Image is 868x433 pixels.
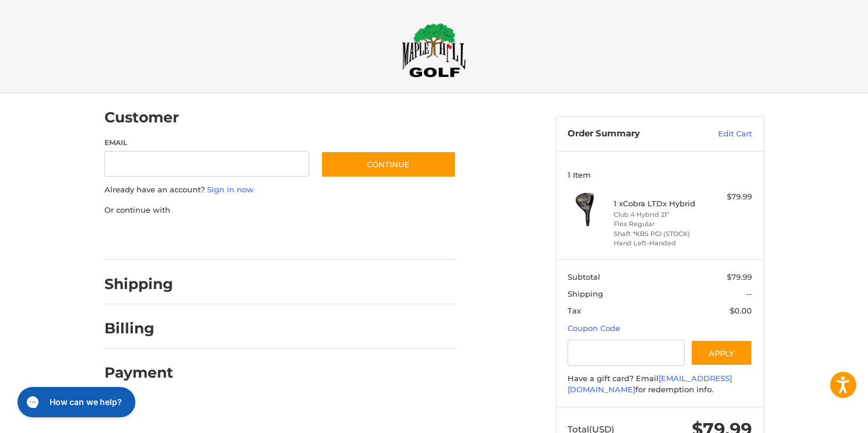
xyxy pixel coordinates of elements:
button: Continue [321,151,456,178]
li: Club 4 Hybrid 21° [614,210,703,220]
h3: Order Summary [568,128,693,140]
h2: Shipping [104,275,173,293]
iframe: PayPal-paylater [199,227,287,248]
input: Gift Certificate or Coupon Code [568,340,685,366]
a: Coupon Code [568,323,620,333]
p: Already have an account? [104,184,456,196]
span: $0.00 [730,306,752,315]
h2: Payment [104,364,173,382]
iframe: PayPal-venmo [298,227,386,248]
li: Shaft *KBS PGI (STOCK) [614,229,703,239]
h4: 1 x Cobra LTDx Hybrid [614,199,703,208]
h2: Customer [104,108,179,126]
iframe: PayPal-paypal [100,227,188,248]
a: Edit Cart [693,128,752,140]
span: Subtotal [568,272,600,281]
h2: Billing [104,319,173,337]
iframe: Google Customer Reviews [772,402,868,433]
button: Apply [691,340,752,366]
span: $79.99 [727,272,752,281]
p: Or continue with [104,205,456,216]
img: Maple Hill Golf [402,23,466,78]
a: Sign in now [207,185,254,194]
li: Flex Regular [614,219,703,229]
li: Hand Left-Handed [614,238,703,248]
div: Have a gift card? Email for redemption info. [568,373,752,396]
h3: 1 Item [568,170,752,179]
span: Tax [568,306,581,315]
span: Shipping [568,289,603,298]
div: $79.99 [706,191,752,203]
label: Email [104,138,310,148]
iframe: Gorgias live chat messenger [12,383,138,421]
span: -- [746,289,752,298]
